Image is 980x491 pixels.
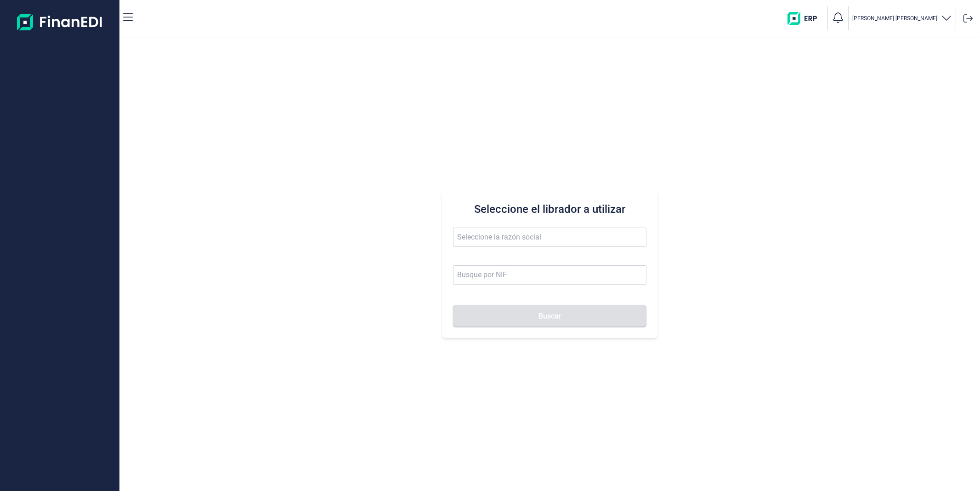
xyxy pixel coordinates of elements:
input: Busque por NIF [453,265,646,285]
button: [PERSON_NAME] [PERSON_NAME] [852,12,952,25]
img: Logo de aplicación [17,7,103,37]
p: [PERSON_NAME] [PERSON_NAME] [852,15,937,22]
span: Buscar [538,313,561,320]
img: erp [787,12,824,25]
h3: Seleccione el librador a utilizar [453,202,646,217]
input: Seleccione la razón social [453,228,646,247]
button: Buscar [453,305,646,327]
